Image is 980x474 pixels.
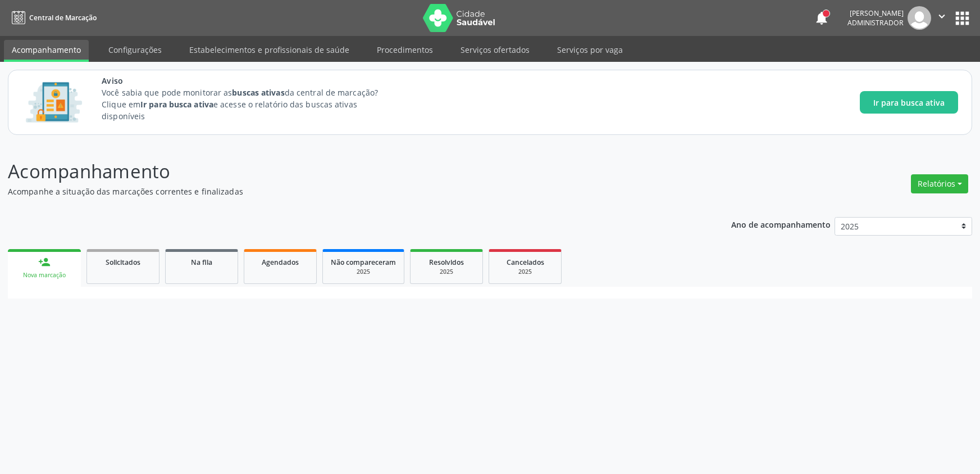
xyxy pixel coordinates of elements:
a: Serviços por vaga [549,40,631,60]
span: Ir para busca ativa [873,97,945,109]
button: apps [952,8,972,28]
span: Aviso [102,75,399,87]
button: Relatórios [911,174,968,193]
span: Cancelados [507,258,544,267]
p: Acompanhamento [8,157,683,186]
div: 2025 [418,268,475,276]
span: Na fila [191,258,212,267]
div: Nova marcação [16,271,73,279]
span: Não compareceram [331,258,396,267]
a: Configurações [101,40,170,60]
strong: Ir para busca ativa [140,99,213,110]
span: Agendados [262,258,299,267]
p: Você sabia que pode monitorar as da central de marcação? Clique em e acesse o relatório das busca... [102,87,399,122]
a: Acompanhamento [4,40,89,62]
a: Procedimentos [369,40,441,60]
a: Central de Marcação [8,8,97,27]
i:  [936,10,948,22]
div: person_add [38,256,51,268]
img: img [908,6,931,30]
div: 2025 [497,268,553,276]
span: Resolvidos [429,258,464,267]
p: Acompanhe a situação das marcações correntes e finalizadas [8,186,683,197]
a: Estabelecimentos e profissionais de saúde [181,40,357,60]
strong: buscas ativas [232,87,284,98]
span: Solicitados [106,258,140,267]
span: Central de Marcação [29,13,97,22]
img: Imagem de CalloutCard [22,77,86,128]
span: Administrador [847,18,904,28]
p: Ano de acompanhamento [731,217,831,231]
button: Ir para busca ativa [860,91,958,114]
div: 2025 [331,268,396,276]
button: notifications [814,10,829,26]
div: [PERSON_NAME] [847,8,904,18]
button:  [931,6,952,30]
a: Serviços ofertados [453,40,537,60]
